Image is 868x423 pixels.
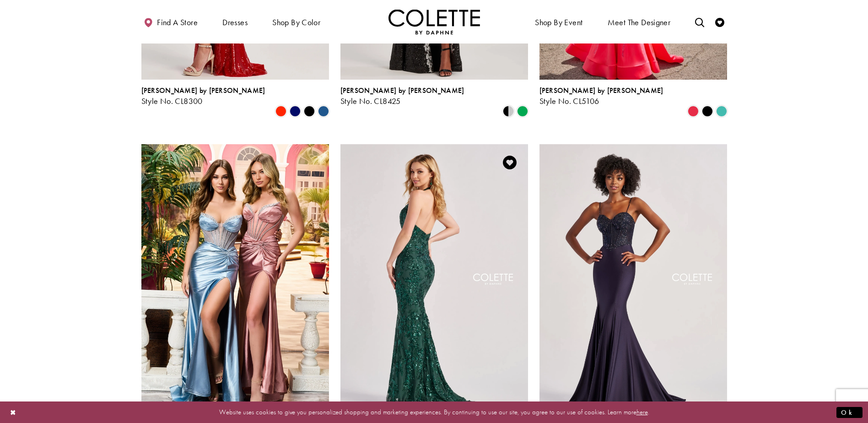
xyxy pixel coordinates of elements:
i: Ocean Blue [318,106,329,117]
span: Style No. CL8425 [340,96,401,106]
i: Scarlet [275,106,286,117]
span: [PERSON_NAME] by [PERSON_NAME] [141,86,265,95]
span: Shop by color [272,18,320,27]
a: Check Wishlist [713,9,727,34]
a: Visit Colette by Daphne Style No. CL8495 Page [340,144,528,417]
i: Sapphire [290,106,301,117]
span: Meet the designer [608,18,671,27]
p: Website uses cookies to give you personalized shopping and marketing experiences. By continuing t... [66,406,802,418]
span: [PERSON_NAME] by [PERSON_NAME] [539,86,663,95]
img: Colette by Daphne [388,9,480,34]
a: Add to Wishlist [500,153,519,172]
span: Dresses [220,9,250,34]
a: Visit Colette by Daphne Style No. CL8515 Page [539,144,727,417]
i: Black [304,106,315,117]
a: Find a store [141,9,200,34]
a: Visit Home Page [388,9,480,34]
button: Submit Dialog [836,407,863,418]
div: Colette by Daphne Style No. CL8425 [340,87,464,106]
span: [PERSON_NAME] by [PERSON_NAME] [340,86,464,95]
i: Black/Silver [503,106,514,117]
span: Shop by color [270,9,323,34]
span: Shop By Event [533,9,585,34]
i: Black [702,106,713,117]
a: Meet the designer [605,9,673,34]
span: Style No. CL5106 [539,96,599,106]
span: Shop By Event [535,18,582,27]
a: Visit Colette by Daphne Style No. CL8560 Page [141,144,329,417]
div: Colette by Daphne Style No. CL5106 [539,87,663,106]
span: Dresses [222,18,248,27]
button: Close Dialog [5,404,21,420]
a: here [636,407,648,417]
i: Strawberry [688,106,699,117]
i: Turquoise [716,106,727,117]
a: Toggle search [693,9,706,34]
span: Style No. CL8300 [141,96,203,106]
i: Emerald [517,106,528,117]
div: Colette by Daphne Style No. CL8300 [141,87,265,106]
span: Find a store [157,18,198,27]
